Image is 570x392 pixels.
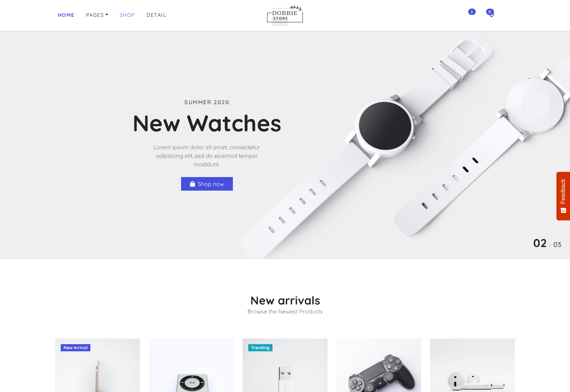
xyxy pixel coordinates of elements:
[83,9,111,22] a: Pages
[267,5,303,26] img: Patrol online store
[549,243,551,248] span: /
[468,9,476,15] span: 2
[486,9,494,15] span: 0
[55,307,515,316] p: Browse the Newest Products
[486,9,497,22] a: 0
[61,344,90,351] span: New Arrival
[146,143,267,169] p: Lorem ipsum dolor sit amet, consectetur adipisicing elit, sed do eiusmod tempor incididunt.
[55,111,359,134] h1: New Watches
[181,177,233,191] a: Shop now
[560,179,566,204] span: Feedback
[55,293,515,307] h2: New arrivals
[55,99,359,106] p: Summer 2020
[533,236,547,250] span: 02
[556,172,570,220] button: Feedback - Show survey
[468,9,480,22] a: 2
[55,9,77,22] a: Home
[144,9,169,22] a: Detail
[553,240,561,249] span: 03
[248,344,272,351] span: Trending
[117,9,138,22] a: Shop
